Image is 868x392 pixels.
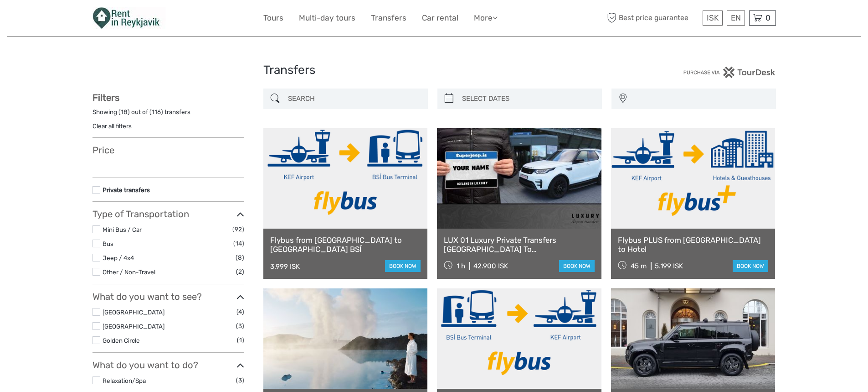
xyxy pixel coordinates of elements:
[92,92,119,103] strong: Filters
[103,337,140,344] a: Golden Circle
[444,235,595,254] a: LUX 01 Luxury Private Transfers [GEOGRAPHIC_DATA] To [GEOGRAPHIC_DATA]
[103,377,146,384] a: Relaxation/Spa
[270,235,421,254] a: Flybus from [GEOGRAPHIC_DATA] to [GEOGRAPHIC_DATA] BSÍ
[103,226,142,233] a: Mini Bus / Car
[236,375,244,386] span: (3)
[103,268,155,276] a: Other / Non-Travel
[605,10,700,26] span: Best price guarantee
[237,335,244,345] span: (1)
[683,67,776,78] img: PurchaseViaTourDesk.png
[232,224,244,235] span: (92)
[92,360,244,371] h3: What do you want to do?
[263,63,605,78] h1: Transfers
[236,252,244,263] span: (8)
[371,11,406,25] a: Transfers
[284,91,423,107] input: SEARCH
[121,108,128,116] label: 18
[103,308,164,316] a: [GEOGRAPHIC_DATA]
[270,262,300,271] div: 3.999 ISK
[764,13,772,22] span: 0
[236,307,244,317] span: (4)
[385,260,421,272] a: book now
[727,10,745,26] div: EN
[92,122,132,130] a: Clear all filters
[92,291,244,302] h3: What do you want to see?
[618,235,769,254] a: Flybus PLUS from [GEOGRAPHIC_DATA] to Hotel
[103,254,134,261] a: Jeep / 4x4
[92,209,244,220] h3: Type of Transportation
[707,13,719,22] span: ISK
[733,260,768,272] a: book now
[233,238,244,249] span: (14)
[103,323,164,330] a: [GEOGRAPHIC_DATA]
[457,262,465,270] span: 1 h
[458,91,597,107] input: SELECT DATES
[152,108,161,116] label: 116
[103,186,150,193] a: Private transfers
[103,240,113,247] a: Bus
[559,260,595,272] a: book now
[92,145,244,156] h3: Price
[473,262,508,270] div: 42.900 ISK
[631,262,647,270] span: 45 m
[236,267,244,277] span: (2)
[263,11,283,25] a: Tours
[92,7,166,29] img: Rent in Reykjavik
[474,11,498,25] a: More
[236,321,244,331] span: (3)
[92,108,244,122] div: Showing ( ) out of ( ) transfers
[655,262,683,270] div: 5.199 ISK
[422,11,458,25] a: Car rental
[299,11,355,25] a: Multi-day tours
